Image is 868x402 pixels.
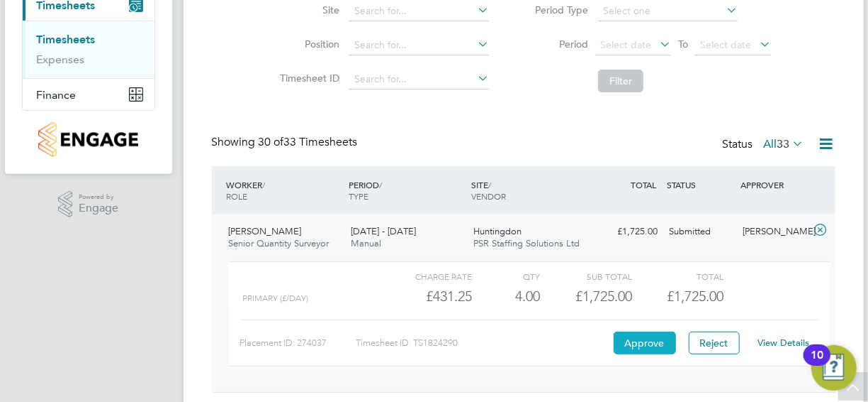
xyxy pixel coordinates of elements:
span: To [674,35,692,53]
div: Timesheet ID: TS1824290 [356,332,610,354]
span: Powered by [79,191,118,203]
div: Status [723,135,807,155]
span: Huntingdon [473,225,522,237]
div: APPROVER [737,172,811,197]
div: Placement ID: 274037 [240,332,356,354]
div: QTY [472,268,541,285]
label: Position [276,38,339,50]
div: WORKER [223,172,346,209]
button: Filter [598,70,643,92]
input: Search for... [349,70,489,89]
span: Engage [79,202,118,214]
span: Select date [600,38,651,51]
span: ROLE [227,190,248,202]
div: £1,725.00 [590,220,664,244]
label: Period Type [524,4,588,16]
span: / [488,179,491,190]
input: Search for... [349,1,489,21]
span: Finance [37,88,77,102]
label: Timesheet ID [276,72,339,85]
div: [PERSON_NAME] [737,220,811,244]
div: Charge rate [380,268,471,285]
a: Powered byEngage [58,191,118,218]
span: [DATE] - [DATE] [351,225,416,237]
span: Select date [700,38,751,51]
label: Period [524,38,588,50]
span: TOTAL [631,179,657,190]
div: £431.25 [380,285,471,308]
div: Timesheets [23,21,154,78]
span: 33 Timesheets [259,135,358,149]
div: 10 [811,355,823,374]
div: STATUS [664,172,738,197]
button: Open Resource Center, 10 new notifications [811,345,857,391]
a: View Details [757,337,809,349]
span: 33 [777,137,790,151]
img: countryside-properties-logo-retina.png [38,122,138,157]
div: Sub Total [541,268,632,285]
input: Search for... [349,36,489,55]
span: / [379,179,382,190]
div: SITE [468,172,590,209]
input: Select one [598,1,738,21]
a: Go to home page [22,122,155,157]
div: Total [632,268,723,285]
a: Timesheets [37,33,96,46]
label: Site [276,4,339,16]
span: £1,725.00 [667,288,723,305]
div: Submitted [664,220,738,244]
button: Reject [689,332,740,354]
span: [PERSON_NAME] [229,225,302,237]
span: 30 of [259,135,284,149]
span: VENDOR [471,190,506,202]
span: PSR Staffing Solutions Ltd [473,237,580,249]
span: / [263,179,266,190]
div: Showing [212,135,361,150]
div: PERIOD [345,172,468,209]
span: Manual [351,237,381,249]
a: Expenses [37,53,85,66]
button: Approve [614,332,676,354]
span: TYPE [349,190,368,202]
span: Senior Quantity Surveyor [229,237,329,249]
button: Finance [23,79,154,110]
span: Primary (£/day) [243,293,309,303]
div: 4.00 [472,285,541,308]
label: All [764,137,804,151]
div: £1,725.00 [541,285,632,308]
